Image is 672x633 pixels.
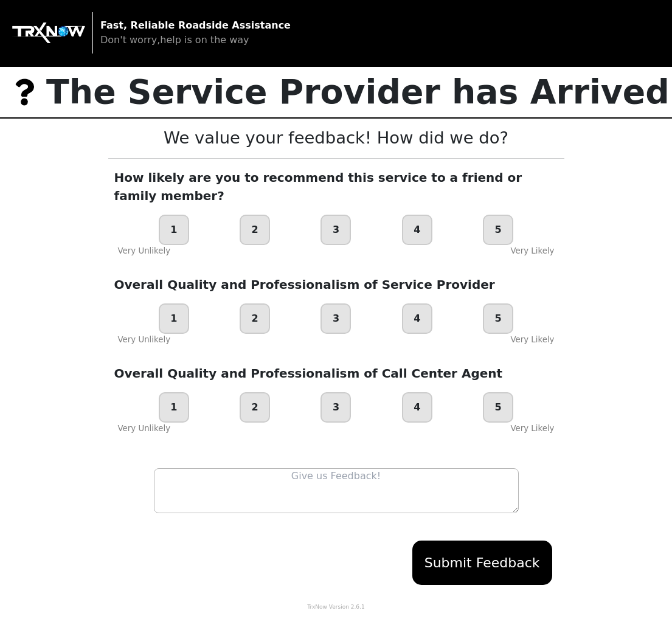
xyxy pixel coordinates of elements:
p: How likely are you to recommend this service to a friend or family member? [114,168,558,205]
div: 2 [240,303,270,334]
div: 5 [483,392,513,423]
div: Very Unlikely [118,245,171,257]
div: 3 [320,215,351,245]
div: 4 [402,303,432,334]
span: Don't worry,help is on the way [100,34,249,46]
h3: We value your feedback! How did we do? [131,128,541,148]
div: 1 [159,392,189,423]
p: Overall Quality and Professionalism of Service Provider [114,275,558,294]
div: 3 [320,303,351,334]
div: Very Likely [510,245,554,257]
div: 4 [402,215,432,245]
div: 1 [159,303,189,334]
p: Overall Quality and Professionalism of Call Center Agent [114,364,558,382]
div: 3 [320,392,351,423]
button: Submit Feedback [412,541,552,585]
div: 1 [159,215,189,245]
div: 2 [240,215,270,245]
div: Very Unlikely [118,423,171,435]
div: 4 [402,392,432,423]
strong: Fast, Reliable Roadside Assistance [100,19,291,31]
div: 2 [240,392,270,423]
img: trx now logo [2,70,46,114]
div: 5 [483,215,513,245]
div: 5 [483,303,513,334]
div: Very Unlikely [118,334,171,346]
p: The Service Provider has Arrived [46,67,670,117]
img: trx now logo [12,22,85,43]
div: Very Likely [510,423,554,435]
div: Very Likely [510,334,554,346]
